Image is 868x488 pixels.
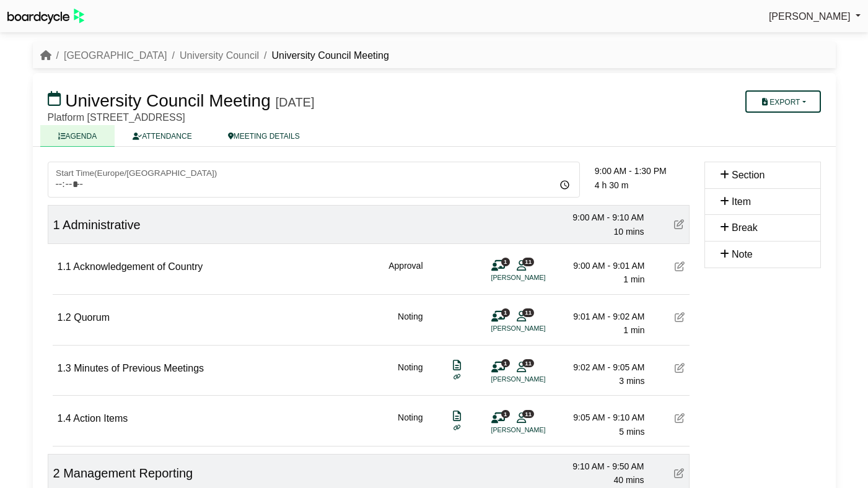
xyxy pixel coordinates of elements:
span: 1 [501,258,510,266]
li: [PERSON_NAME] [491,323,584,334]
div: Noting [398,310,423,338]
span: 1 [501,410,510,418]
span: 3 mins [619,376,644,386]
span: 1 min [623,325,644,335]
div: 9:00 AM - 1:30 PM [595,164,690,178]
div: 9:10 AM - 9:50 AM [558,460,644,473]
span: Note [732,249,753,259]
div: 9:01 AM - 9:02 AM [558,310,645,323]
a: ATTENDANCE [115,125,209,147]
a: MEETING DETAILS [210,125,318,147]
div: Noting [398,411,423,438]
div: 9:00 AM - 9:01 AM [558,259,645,272]
span: 11 [522,359,534,367]
span: 1.4 [58,413,71,424]
div: [DATE] [276,95,315,110]
span: Item [732,196,751,207]
span: Break [732,222,758,233]
span: 11 [522,410,534,418]
li: [PERSON_NAME] [491,272,584,283]
li: [PERSON_NAME] [491,425,584,435]
span: Minutes of Previous Meetings [74,363,204,373]
span: University Council Meeting [65,91,270,110]
a: [GEOGRAPHIC_DATA] [64,50,167,61]
span: Section [732,170,765,180]
span: 11 [522,258,534,266]
span: Platform [STREET_ADDRESS] [48,112,185,123]
a: AGENDA [40,125,115,147]
span: 5 mins [619,427,644,437]
span: 1.1 [58,261,71,272]
span: 1 [53,218,60,232]
span: Management Reporting [63,466,193,480]
span: 1 [501,308,510,316]
span: 4 h 30 m [595,180,628,190]
div: 9:02 AM - 9:05 AM [558,360,645,374]
span: 10 mins [613,227,644,237]
span: 1.2 [58,312,71,323]
a: University Council [180,50,259,61]
img: BoardcycleBlackGreen-aaafeed430059cb809a45853b8cf6d952af9d84e6e89e1f1685b34bfd5cb7d64.svg [7,9,84,24]
span: 1 min [623,274,644,284]
button: Export [745,90,820,113]
div: Noting [398,360,423,388]
div: Approval [388,259,423,287]
span: Action Items [73,413,128,424]
span: [PERSON_NAME] [769,11,851,22]
li: University Council Meeting [259,48,389,64]
nav: breadcrumb [40,48,389,64]
span: 1.3 [58,363,71,373]
span: Acknowledgement of Country [73,261,203,272]
span: Administrative [63,218,141,232]
span: 2 [53,466,60,480]
span: 11 [522,308,534,316]
span: 1 [501,359,510,367]
div: 9:00 AM - 9:10 AM [558,211,644,224]
span: Quorum [74,312,110,323]
li: [PERSON_NAME] [491,374,584,385]
a: [PERSON_NAME] [769,9,861,25]
div: 9:05 AM - 9:10 AM [558,411,645,424]
span: 40 mins [613,475,644,485]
